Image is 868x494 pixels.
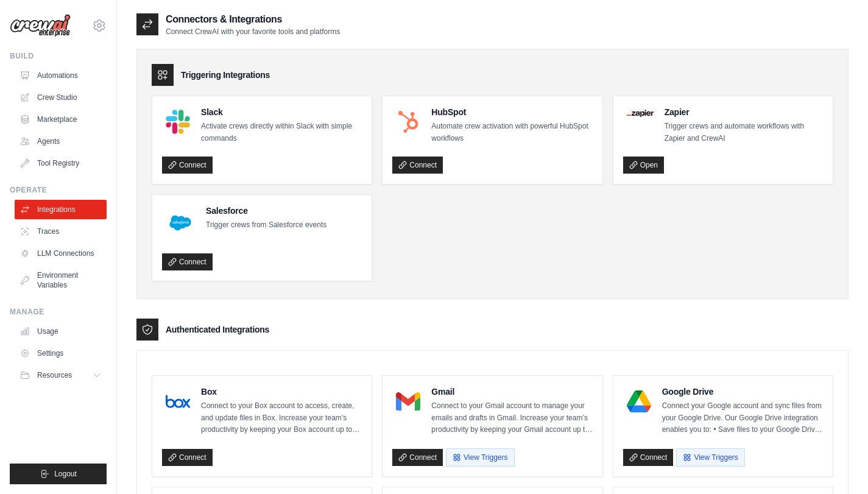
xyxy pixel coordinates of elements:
[665,121,823,144] p: Trigger crews and automate workflows with Zapier and CrewAI
[206,219,326,231] p: Trigger crews from Salesforce events
[15,66,107,85] a: Automations
[162,449,213,466] a: Connect
[206,205,326,217] h4: Salesforce
[623,157,664,174] a: Open
[201,400,362,436] p: Connect to your Box account to access, create, and update files in Box. Increase your team’s prod...
[15,344,107,363] a: Settings
[15,266,107,295] a: Environment Variables
[15,110,107,129] a: Marketplace
[662,400,823,436] p: Connect your Google account and sync files from your Google Drive. Our Google Drive integration e...
[627,389,651,414] img: Google Drive Logo
[15,200,107,219] a: Integrations
[665,106,823,118] h4: Zapier
[201,121,362,144] p: Activate crews directly within Slack with simple commands
[166,389,190,414] img: Box Logo
[15,222,107,241] a: Traces
[15,132,107,151] a: Agents
[10,307,107,317] div: Manage
[166,208,195,238] img: Salesforce Logo
[392,157,443,174] a: Connect
[623,449,674,466] a: Connect
[392,449,443,466] a: Connect
[201,106,362,118] h4: Slack
[162,253,213,270] a: Connect
[676,448,744,467] button: View Triggers
[627,110,654,117] img: Zapier Logo
[15,365,107,385] button: Resources
[10,51,107,61] div: Build
[181,69,270,81] h3: Triggering Integrations
[37,370,72,380] span: Resources
[166,110,190,134] img: Slack Logo
[662,386,823,398] h4: Google Drive
[10,185,107,195] div: Operate
[431,121,592,144] p: Automate crew activation with powerful HubSpot workflows
[431,386,592,398] h4: Gmail
[54,469,77,479] span: Logout
[15,88,107,107] a: Crew Studio
[396,110,420,134] img: HubSpot Logo
[166,323,269,336] h3: Authenticated Integrations
[166,12,340,27] h2: Connectors & Integrations
[166,27,340,37] p: Connect CrewAI with your favorite tools and platforms
[431,400,592,436] p: Connect to your Gmail account to manage your emails and drafts in Gmail. Increase your team’s pro...
[446,448,514,467] button: View Triggers
[15,322,107,341] a: Usage
[15,244,107,263] a: LLM Connections
[10,14,71,37] img: Logo
[431,106,592,118] h4: HubSpot
[162,157,213,174] a: Connect
[15,153,107,173] a: Tool Registry
[396,389,420,414] img: Gmail Logo
[201,386,362,398] h4: Box
[10,464,107,484] button: Logout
